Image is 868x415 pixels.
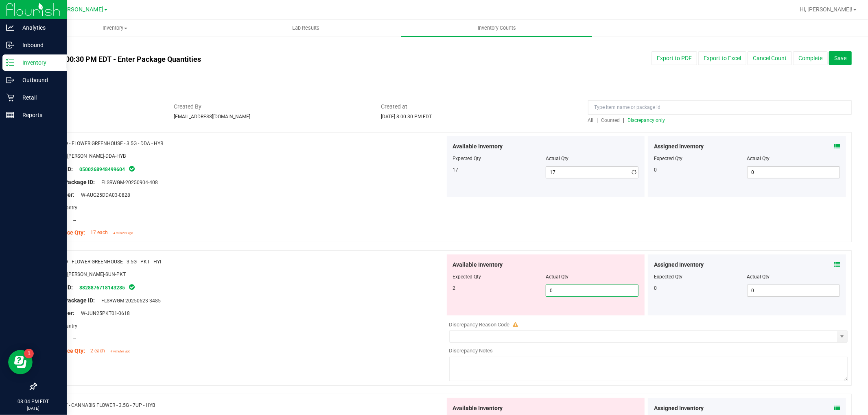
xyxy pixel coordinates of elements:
[90,230,108,235] span: 17 each
[800,6,853,13] span: Hi, [PERSON_NAME]!
[453,167,459,173] span: 17
[6,59,14,67] inline-svg: Inventory
[4,405,63,411] p: [DATE]
[79,167,125,172] a: 0500268948499604
[174,102,369,111] span: Created By
[281,24,330,32] span: Lab Results
[97,180,158,185] span: FLSRWGM-20250904-408
[401,20,592,37] a: Inventory Counts
[14,40,63,50] p: Inbound
[747,155,840,162] div: Actual Qty
[623,117,625,123] span: |
[6,41,14,49] inline-svg: Inbound
[97,298,161,304] span: FLSRWGM-20250623-3485
[453,142,503,151] span: Available Inventory
[36,55,507,63] h4: [DATE] 8:00:30 PM EDT - Enter Package Quantities
[698,51,746,65] button: Export to Excel
[57,153,126,159] span: FLO-[PERSON_NAME]-DDA-HYB
[748,167,840,178] input: 0
[14,23,63,33] p: Analytics
[14,75,63,85] p: Outbound
[90,348,105,354] span: 2 each
[654,285,747,292] div: 0
[6,93,14,102] inline-svg: Retail
[654,261,704,269] span: Assigned Inventory
[453,285,456,291] span: 2
[599,117,623,123] a: Counted
[6,24,14,32] inline-svg: Analytics
[546,156,568,161] span: Actual Qty
[546,274,568,280] span: Actual Qty
[8,350,33,374] iframe: Resource center
[69,336,76,341] span: --
[62,141,163,146] span: FD - FLOWER GREENHOUSE - 3.5G - DDA - HYB
[748,285,840,296] input: 0
[6,76,14,84] inline-svg: Outbound
[59,6,103,13] span: [PERSON_NAME]
[24,349,34,359] iframe: Resource center unread badge
[14,58,63,67] p: Inventory
[62,402,155,408] span: FT - CANNABIS FLOWER - 3.5G - 7UP - HYB
[14,110,63,120] p: Reports
[449,347,848,355] div: Discrepancy Notes
[467,24,527,32] span: Inventory Counts
[453,274,481,280] span: Expected Qty
[69,217,76,223] span: --
[626,117,665,123] a: Discrepancy only
[6,111,14,119] inline-svg: Reports
[79,285,125,291] a: 8828876718143285
[654,166,747,174] div: 0
[588,100,852,115] input: Type item name or package id
[57,272,126,277] span: FLO-[PERSON_NAME]-SUN-PKT
[601,117,620,123] span: Counted
[77,192,130,198] span: W-AUG25DDA03-0828
[654,142,704,151] span: Assigned Inventory
[837,331,847,342] span: select
[62,259,161,265] span: FD - FLOWER GREENHOUSE - 3.5G - PKT - HYI
[748,51,792,65] button: Cancel Count
[453,261,503,269] span: Available Inventory
[59,205,77,211] span: Pantry
[20,20,210,37] a: Inventory
[110,350,130,353] span: 4 minutes ago
[588,117,594,123] span: All
[597,117,598,123] span: |
[834,55,846,61] span: Save
[381,114,432,120] span: [DATE] 8:00:30 PM EDT
[793,51,828,65] button: Complete
[20,24,210,32] span: Inventory
[449,322,510,328] span: Discrepancy Reason Code
[453,156,481,161] span: Expected Qty
[829,51,852,65] button: Save
[36,102,162,111] span: Status
[174,114,250,120] span: [EMAIL_ADDRESS][DOMAIN_NAME]
[654,404,704,413] span: Assigned Inventory
[77,311,130,316] span: W-JUN25PKT01-0618
[59,323,77,329] span: Pantry
[210,20,401,37] a: Lab Results
[4,398,63,405] p: 08:04 PM EDT
[14,93,63,102] p: Retail
[128,283,136,291] span: In Sync
[628,117,665,123] span: Discrepancy only
[546,167,638,178] input: 17
[747,273,840,280] div: Actual Qty
[588,117,597,123] a: All
[654,155,747,162] div: Expected Qty
[453,404,503,413] span: Available Inventory
[42,297,95,304] span: Original Package ID:
[42,179,95,185] span: Original Package ID:
[654,273,747,280] div: Expected Qty
[113,231,133,235] span: 4 minutes ago
[381,102,576,111] span: Created at
[128,165,136,173] span: In Sync
[652,51,697,65] button: Export to PDF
